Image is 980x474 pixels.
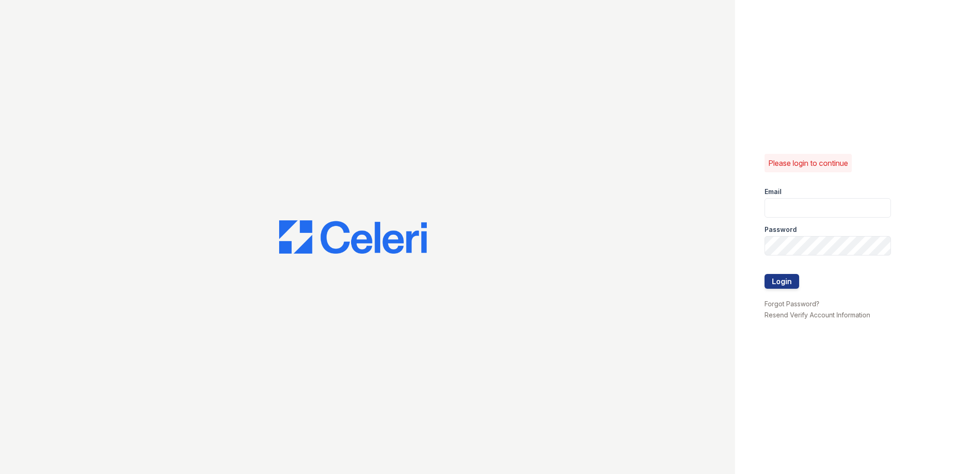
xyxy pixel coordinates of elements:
[765,300,819,308] a: Forgot Password?
[279,220,427,254] img: CE_Logo_Blue-a8612792a0a2168367f1c8372b55b34899dd931a85d93a1a3d3e32e68fde9ad4.png
[768,158,848,169] p: Please login to continue
[765,187,782,196] label: Email
[765,311,870,319] a: Resend Verify Account Information
[765,225,797,234] label: Password
[765,274,799,289] button: Login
